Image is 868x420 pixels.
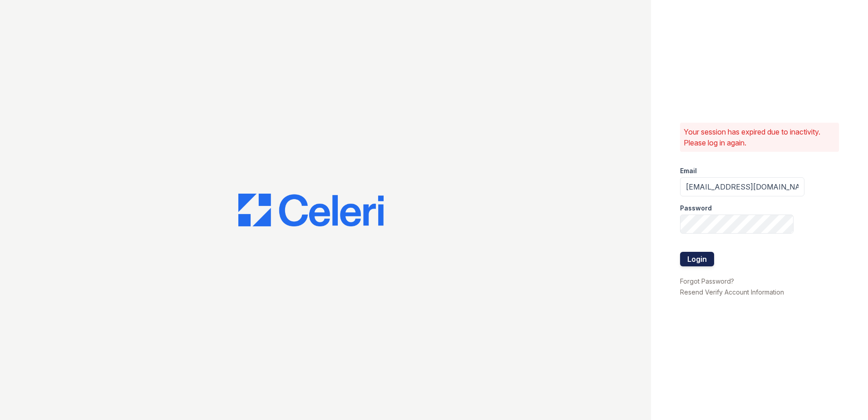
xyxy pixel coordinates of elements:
[680,204,712,213] label: Password
[680,277,734,285] a: Forgot Password?
[680,166,697,175] label: Email
[680,252,714,266] button: Login
[680,288,784,296] a: Resend Verify Account Information
[238,194,384,226] img: CE_Logo_Blue-a8612792a0a2168367f1c8372b55b34899dd931a85d93a1a3d3e32e68fde9ad4.png
[684,126,835,148] p: Your session has expired due to inactivity. Please log in again.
